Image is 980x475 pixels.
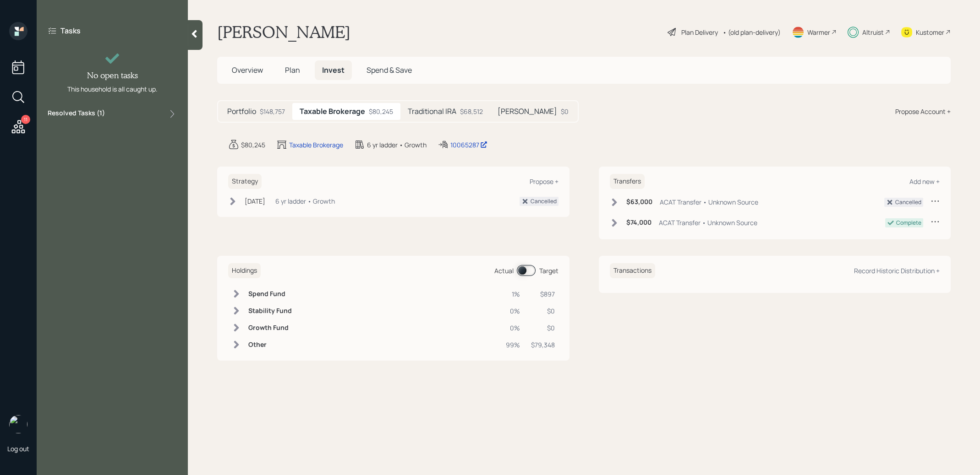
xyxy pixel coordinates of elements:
div: Complete [896,219,921,227]
h6: Holdings [228,263,261,278]
h6: Strategy [228,174,262,189]
div: $68,512 [460,107,483,116]
div: Warmer [807,27,830,37]
h6: Spend Fund [248,290,292,298]
div: 6 yr ladder • Growth [275,196,335,206]
div: ACAT Transfer • Unknown Source [660,197,758,207]
span: Overview [232,65,263,75]
h5: [PERSON_NAME] [498,107,557,116]
div: Altruist [862,27,884,37]
div: Plan Delivery [681,27,718,37]
div: 11 [21,115,30,124]
h5: Taxable Brokerage [300,107,365,116]
div: Cancelled [531,197,557,205]
label: Tasks [60,26,81,36]
div: $148,757 [260,107,285,116]
h6: $63,000 [626,198,652,206]
div: ACAT Transfer • Unknown Source [659,218,757,227]
h6: Transactions [610,263,655,278]
div: Log out [7,444,29,453]
div: Cancelled [895,198,921,206]
span: Plan [285,65,300,75]
h5: Portfolio [227,107,256,116]
div: $0 [531,323,555,333]
h6: $74,000 [626,219,652,227]
div: Taxable Brokerage [289,140,343,150]
h4: No open tasks [87,70,138,81]
div: $0 [531,306,555,316]
span: Invest [322,65,345,75]
h6: Stability Fund [248,307,292,315]
span: Spend & Save [367,65,412,75]
div: Propose Account + [895,107,951,116]
div: 10065287 [450,140,487,150]
div: $0 [561,107,569,116]
h1: [PERSON_NAME] [217,22,350,42]
h6: Transfers [610,174,645,189]
div: • (old plan-delivery) [723,27,781,37]
div: Kustomer [916,27,944,37]
div: 0% [506,306,520,316]
div: Target [539,266,558,275]
div: Propose + [530,177,558,186]
h5: Traditional IRA [408,107,456,116]
div: $80,245 [241,140,265,150]
h6: Other [248,341,292,349]
label: Resolved Tasks ( 1 ) [48,108,105,119]
div: $897 [531,289,555,299]
div: 6 yr ladder • Growth [367,140,427,150]
div: $79,348 [531,340,555,350]
div: 99% [506,340,520,350]
div: 0% [506,323,520,333]
div: 1% [506,289,520,299]
div: Add new + [909,177,940,186]
div: $80,245 [369,107,393,116]
div: Record Historic Distribution + [854,266,940,275]
div: This household is all caught up. [67,84,158,94]
div: Actual [494,266,514,275]
div: [DATE] [245,196,265,206]
img: treva-nostdahl-headshot.png [9,415,27,433]
h6: Growth Fund [248,324,292,332]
